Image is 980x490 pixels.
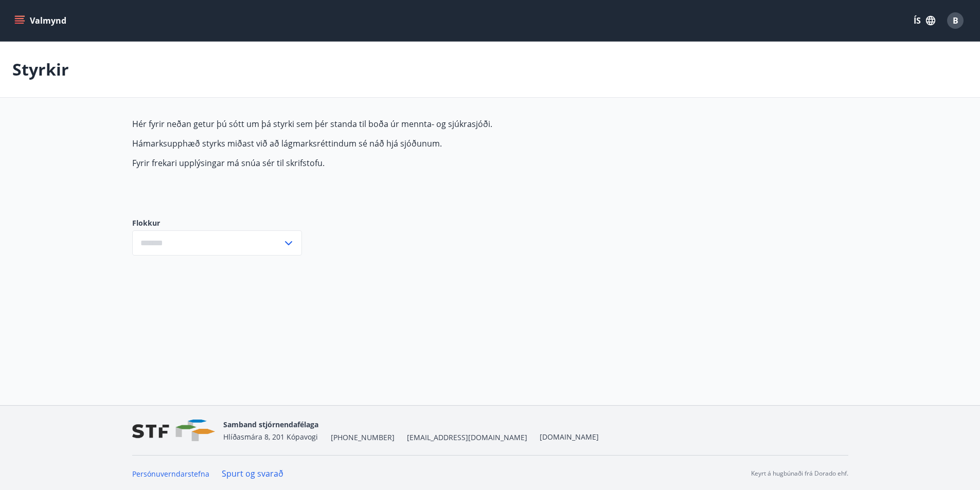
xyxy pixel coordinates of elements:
label: Flokkur [132,218,302,228]
button: ÍS [908,11,941,30]
span: [PHONE_NUMBER] [331,432,395,443]
p: Hér fyrir neðan getur þú sótt um þá styrki sem þér standa til boða úr mennta- og sjúkrasjóði. [132,118,618,130]
p: Fyrir frekari upplýsingar má snúa sér til skrifstofu. [132,157,618,169]
a: Spurt og svarað [222,468,283,479]
a: [DOMAIN_NAME] [540,432,599,442]
button: B [943,8,968,33]
span: Hlíðasmára 8, 201 Kópavogi [223,432,318,442]
span: [EMAIL_ADDRESS][DOMAIN_NAME] [407,432,527,443]
p: Styrkir [12,58,69,81]
a: Persónuverndarstefna [132,469,209,479]
span: Samband stjórnendafélaga [223,420,318,429]
img: vjCaq2fThgY3EUYqSgpjEiBg6WP39ov69hlhuPVN.png [132,420,215,442]
span: B [953,15,958,26]
p: Hámarksupphæð styrks miðast við að lágmarksréttindum sé náð hjá sjóðunum. [132,138,618,149]
button: menu [12,11,70,30]
p: Keyrt á hugbúnaði frá Dorado ehf. [751,469,848,478]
